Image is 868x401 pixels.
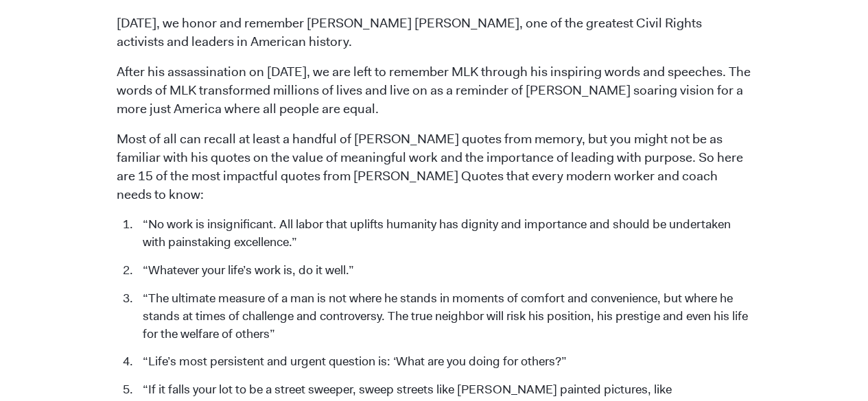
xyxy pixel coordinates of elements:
li: “No work is insignificant. All labor that uplifts humanity has dignity and importance and should ... [136,216,751,252]
p: [DATE], we honor and remember [PERSON_NAME] [PERSON_NAME], one of the greatest Civil Rights activ... [117,14,751,51]
p: After his assassination on [DATE], we are left to remember MLK through his inspiring words and sp... [117,63,751,119]
p: Most of all can recall at least a handful of [PERSON_NAME] quotes from memory, but you might not ... [117,130,751,204]
li: “The ultimate measure of a man is not where he stands in moments of comfort and convenience, but ... [136,290,751,343]
li: “Life’s most persistent and urgent question is: ‘What are you doing for others?” [136,353,751,371]
li: “Whatever your life’s work is, do it well.” [136,262,751,280]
